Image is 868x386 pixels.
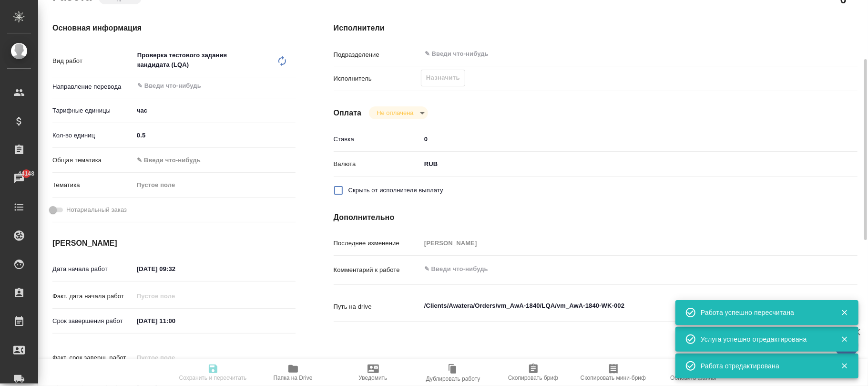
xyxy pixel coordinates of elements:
span: Скопировать бриф [508,375,558,381]
button: Папка на Drive [253,359,333,386]
p: Общая тематика [52,156,133,165]
p: Вид работ [52,56,133,66]
p: Тематика [52,180,133,190]
button: Дублировать работу [413,359,493,386]
input: ✎ Введи что-нибудь [421,132,814,146]
div: Создан [369,106,428,119]
div: Работа отредактирована [701,361,827,371]
span: 44148 [12,169,40,178]
p: Кол-во единиц [52,131,133,140]
input: ✎ Введи что-нибудь [133,262,217,276]
p: Валюта [334,159,421,169]
p: Факт. дата начала работ [52,292,133,301]
input: ✎ Введи что-нибудь [133,314,217,328]
p: Тарифные единицы [52,106,133,115]
p: Факт. срок заверш. работ [52,353,133,363]
div: Работа успешно пересчитана [701,308,827,317]
span: Дублировать работу [426,376,480,382]
input: ✎ Введи что-нибудь [424,48,779,60]
textarea: /Clients/Awatera/Orders/vm_AwA-1840/LQA/vm_AwA-1840-WK-002 [421,298,814,314]
p: Ставка [334,135,421,144]
button: Не оплачена [374,109,416,117]
input: Пустое поле [133,351,217,365]
h4: [PERSON_NAME] [52,238,296,249]
p: Последнее изменение [334,239,421,248]
div: Услуга успешно отредактирована [701,334,827,344]
div: Пустое поле [133,177,296,193]
button: Закрыть [835,362,854,370]
div: ✎ Введи что-нибудь [133,152,296,168]
button: Закрыть [835,335,854,344]
p: Путь на drive [334,302,421,312]
h4: Дополнительно [334,212,858,223]
button: Закрыть [835,308,854,317]
span: Уведомить [359,375,388,381]
p: Подразделение [334,50,421,60]
input: Пустое поле [421,236,814,250]
button: Уведомить [333,359,413,386]
p: Комментарий к работе [334,265,421,275]
span: Папка на Drive [274,375,313,381]
div: час [133,103,296,119]
h4: Оплата [334,107,362,119]
h4: Основная информация [52,22,296,34]
span: Обновить файлы [670,375,716,381]
button: Сохранить и пересчитать [173,359,253,386]
button: Обновить файлы [654,359,734,386]
p: Дата начала работ [52,264,133,274]
span: Скрыть от исполнителя выплату [348,186,443,195]
input: ✎ Введи что-нибудь [136,80,261,92]
input: ✎ Введи что-нибудь [133,128,296,142]
h4: Исполнители [334,22,858,34]
p: Срок завершения работ [52,316,133,326]
a: 44148 [2,167,36,190]
input: Пустое поле [133,289,217,303]
button: Open [808,53,810,55]
p: Исполнитель [334,74,421,83]
button: Open [290,85,292,87]
button: Скопировать бриф [493,359,573,386]
div: Пустое поле [137,180,284,190]
button: Скопировать мини-бриф [573,359,654,386]
span: Нотариальный заказ [66,205,127,215]
p: Направление перевода [52,82,133,92]
div: RUB [421,156,814,172]
div: ✎ Введи что-нибудь [137,156,284,165]
span: Сохранить и пересчитать [179,375,247,381]
span: Скопировать мини-бриф [581,375,646,381]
